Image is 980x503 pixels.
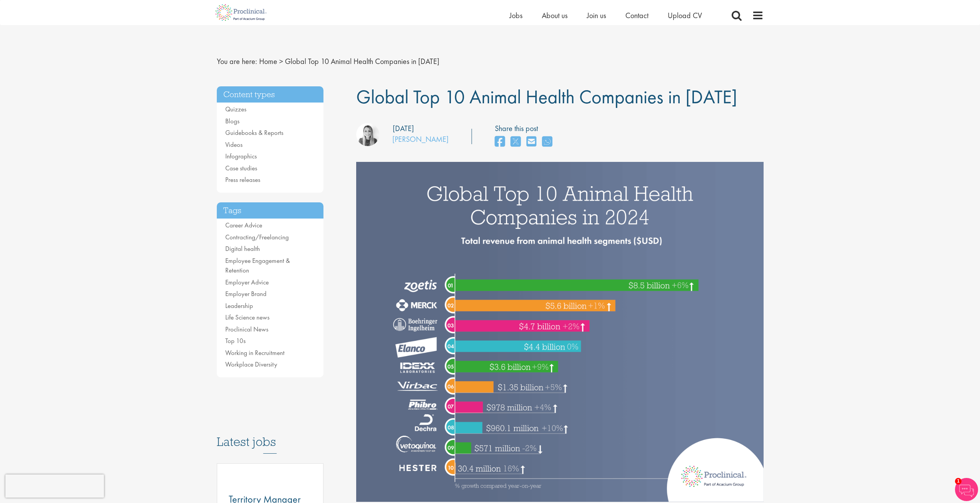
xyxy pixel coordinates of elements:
a: Contact [625,10,648,20]
a: Top 10s [225,336,246,345]
span: 1 [955,478,962,484]
img: Hannah Burke [356,123,379,146]
a: Leadership [225,301,253,310]
a: Employer Brand [225,289,266,298]
a: Upload CV [668,10,702,20]
a: [PERSON_NAME] [392,134,449,144]
a: Proclinical News [225,325,268,333]
a: Jobs [509,10,523,20]
a: share on whats app [542,134,552,150]
div: [DATE] [393,123,414,134]
a: About us [542,10,568,20]
a: Blogs [225,117,240,125]
a: Workplace Diversity [225,360,277,368]
span: > [279,56,283,66]
a: Infographics [225,152,257,160]
span: Global Top 10 Animal Health Companies in [DATE] [356,84,737,109]
h3: Content types [217,86,324,103]
a: Join us [587,10,606,20]
a: Employee Engagement & Retention [225,256,290,275]
a: Life Science news [225,313,270,321]
iframe: reCAPTCHA [5,474,104,498]
a: share on twitter [511,134,521,150]
a: Contracting/Freelancing [225,233,289,241]
a: Quizzes [225,105,246,113]
a: share on email [526,134,536,150]
a: Videos [225,140,243,149]
a: Case studies [225,164,257,172]
label: Share this post [495,123,556,134]
a: Employer Advice [225,278,269,286]
a: Career Advice [225,221,262,229]
span: Global Top 10 Animal Health Companies in [DATE] [285,56,439,66]
a: Working in Recruitment [225,348,285,357]
a: Press releases [225,175,260,184]
a: share on facebook [495,134,505,150]
h3: Latest jobs [217,416,324,454]
img: Chatbot [955,478,978,501]
h3: Tags [217,202,324,219]
span: You are here: [217,56,257,66]
a: breadcrumb link [259,56,277,66]
img: Global Top 10 Animal Health Companies in 2024 [356,162,764,502]
a: Digital health [225,244,260,253]
a: Guidebooks & Reports [225,128,283,137]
